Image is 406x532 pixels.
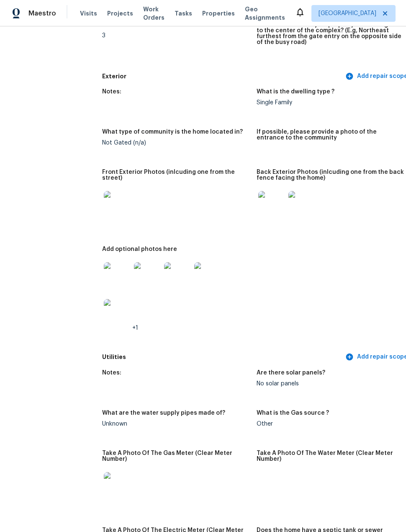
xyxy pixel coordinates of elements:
h5: Add optional photos here [102,246,177,252]
div: Unknown [102,421,250,427]
h5: Front Exterior Photos (inlcuding one from the street) [102,169,250,181]
span: Properties [202,9,235,18]
div: Not Gated (n/a) [102,140,250,146]
h5: Exterior [102,72,344,81]
h5: Take A Photo Of The Gas Meter (Clear Meter Number) [102,450,250,462]
h5: Back Exterior Photos (inlcuding one from the back fence facing the home) [257,169,404,181]
span: Work Orders [143,5,164,22]
h5: What is the dwelling type ? [257,89,334,95]
div: No solar panels [257,381,404,387]
span: Maestro [28,9,56,18]
div: Other [257,421,404,427]
h5: Utilities [102,353,344,362]
h5: Notes: [102,89,121,95]
h5: What is the Gas source ? [257,410,329,416]
span: Projects [107,9,133,18]
span: Tasks [175,10,192,16]
div: 3 [102,33,250,39]
h5: Are there solar panels? [257,370,325,376]
span: Visits [80,9,97,18]
div: Single Family [257,100,404,106]
h5: Notes: [102,370,121,376]
h5: Take A Photo Of The Water Meter (Clear Meter Number) [257,450,404,462]
h5: What are the water supply pipes made of? [102,410,225,416]
span: Geo Assignments [245,5,285,22]
span: +1 [132,325,138,331]
h5: If possible, please provide a photo of the entrance to the community [257,129,404,141]
span: [GEOGRAPHIC_DATA] [319,9,376,18]
h5: If the home is a townhome, apartment, or condo: Where does the subject property sit with regards ... [257,16,404,45]
h5: What type of community is the home located in? [102,129,243,135]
